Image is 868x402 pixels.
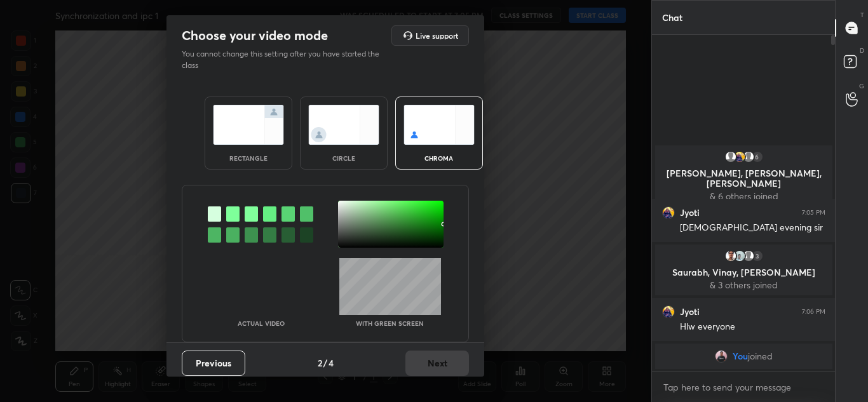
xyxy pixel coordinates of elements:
[663,280,825,290] p: & 3 others joined
[213,105,284,145] img: normalScreenIcon.ae25ed63.svg
[223,155,274,161] div: rectangle
[323,356,327,370] h4: /
[356,320,424,326] p: With green screen
[715,350,728,363] img: 5e7d78be74424a93b69e3b6a16e44824.jpg
[680,321,825,333] div: Hlw everyone
[733,151,745,163] img: 8d4ff56a7ac641f7b0c76aaf70610a19.jpg
[663,267,825,278] p: Saurabh, Vinay, [PERSON_NAME]
[802,209,825,217] div: 7:05 PM
[663,191,825,201] p: & 6 others joined
[750,250,763,262] div: 3
[750,151,763,163] div: 6
[652,143,836,372] div: grid
[724,151,736,163] img: default.png
[652,1,693,34] p: Chat
[662,305,675,318] img: 8d4ff56a7ac641f7b0c76aaf70610a19.jpg
[403,105,475,145] img: chromaScreenIcon.c19ab0a0.svg
[680,306,700,318] h6: Jyoti
[416,32,458,39] h5: Live support
[414,155,465,161] div: chroma
[182,27,328,44] h2: Choose your video mode
[308,105,379,145] img: circleScreenIcon.acc0effb.svg
[329,356,334,370] h4: 4
[860,10,864,20] p: T
[742,250,754,262] img: default.png
[662,206,675,219] img: 8d4ff56a7ac641f7b0c76aaf70610a19.jpg
[680,207,700,218] h6: Jyoti
[238,320,285,326] p: Actual Video
[733,351,748,361] span: You
[724,250,736,262] img: a13e81848e9b473eb0e6bf0c3e62272f.jpg
[860,46,864,55] p: D
[182,48,388,71] p: You cannot change this setting after you have started the class
[663,168,825,189] p: [PERSON_NAME], [PERSON_NAME], [PERSON_NAME]
[318,356,322,370] h4: 2
[733,250,745,262] img: 82b3e93e0bfc40a2a9438f246a4d4812.19333427_3
[742,151,754,163] img: default.png
[318,155,369,161] div: circle
[748,351,773,361] span: joined
[182,351,245,376] button: Previous
[802,308,825,316] div: 7:06 PM
[680,222,825,234] div: [DEMOGRAPHIC_DATA] evening sir
[859,81,864,91] p: G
